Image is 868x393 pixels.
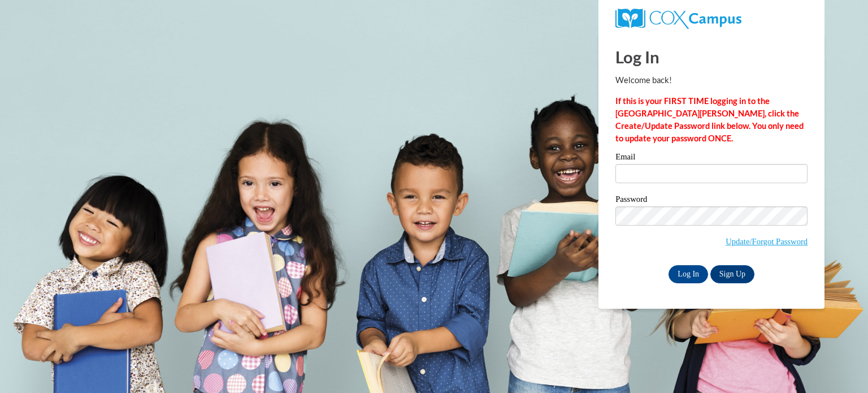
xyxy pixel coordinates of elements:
[615,8,741,29] img: COX Campus
[615,45,808,68] h1: Log In
[615,153,808,164] label: Email
[615,96,804,143] strong: If this is your FIRST TIME logging in to the [GEOGRAPHIC_DATA][PERSON_NAME], click the Create/Upd...
[710,265,754,283] a: Sign Up
[615,74,808,87] p: Welcome back!
[669,265,708,283] input: Log In
[726,237,808,246] a: Update/Forgot Password
[615,13,741,23] a: COX Campus
[615,195,808,206] label: Password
